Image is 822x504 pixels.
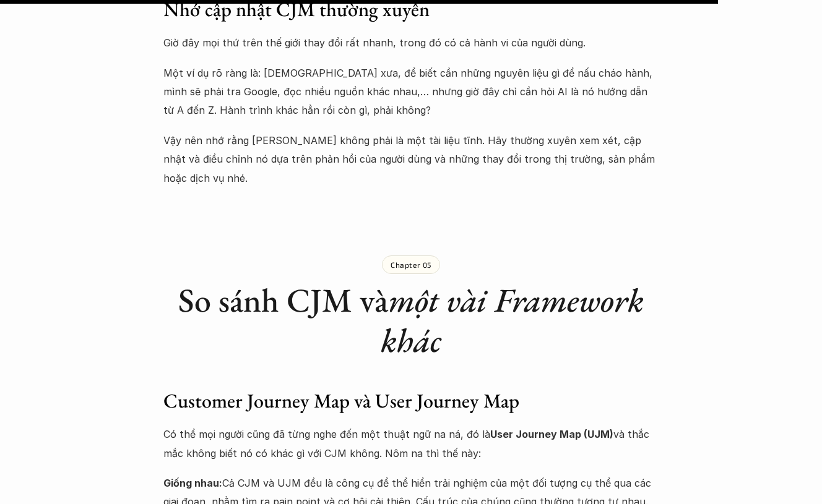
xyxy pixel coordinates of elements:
[163,280,659,361] h1: So sánh CJM và
[381,278,651,362] em: một vài Framework khác
[163,477,222,489] strong: Giống nhau:
[391,260,431,269] p: Chapter 05
[163,131,659,187] p: Vậy nên nhớ rằng [PERSON_NAME] không phải là một tài liệu tĩnh. Hãy thường xuyên xem xét, cập nhậ...
[163,388,659,414] h3: Customer Journey Map và User Journey Map
[163,425,659,463] p: Có thể mọi người cũng đã từng nghe đến một thuật ngữ na ná, đó là và thắc mắc không biết nó có kh...
[163,64,659,120] p: Một ví dụ rõ ràng là: [DEMOGRAPHIC_DATA] xưa, để biết cần những nguyên liệu gì để nấu cháo hành, ...
[163,33,659,52] p: Giờ đây mọi thứ trên thế giới thay đổi rất nhanh, trong đó có cả hành vi của người dùng.
[490,428,613,440] strong: User Journey Map (UJM)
